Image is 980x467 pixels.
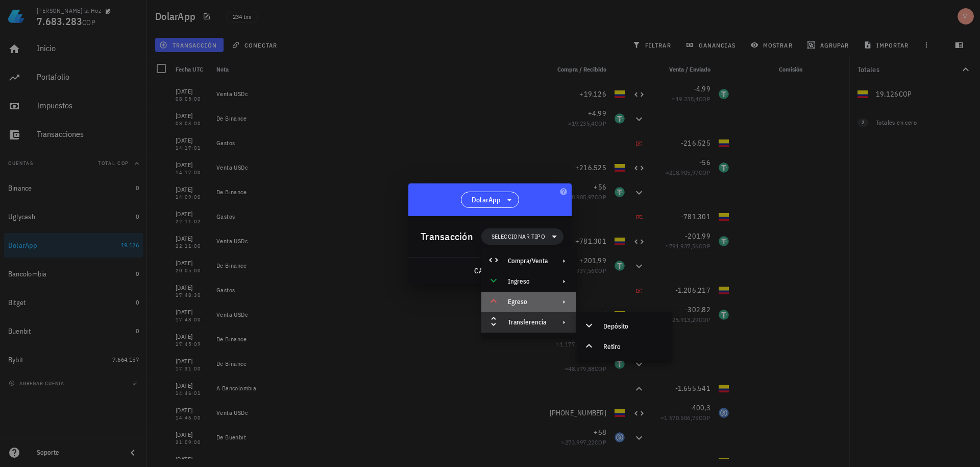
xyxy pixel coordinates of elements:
div: Depósito [603,322,664,331]
button: cancelar [470,262,516,280]
div: Ingreso [508,277,548,286]
div: Transacción [421,228,473,245]
div: Transferencia [481,312,576,333]
div: Ingreso [481,271,576,292]
span: Seleccionar tipo [492,231,545,242]
div: Retiro [603,343,664,351]
div: Compra/Venta [481,251,576,271]
div: Egreso [508,298,548,306]
div: Compra/Venta [508,257,548,265]
div: Egreso [481,292,576,312]
div: Transferencia [508,318,548,326]
span: DolarApp [472,195,500,205]
span: cancelar [474,266,512,275]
